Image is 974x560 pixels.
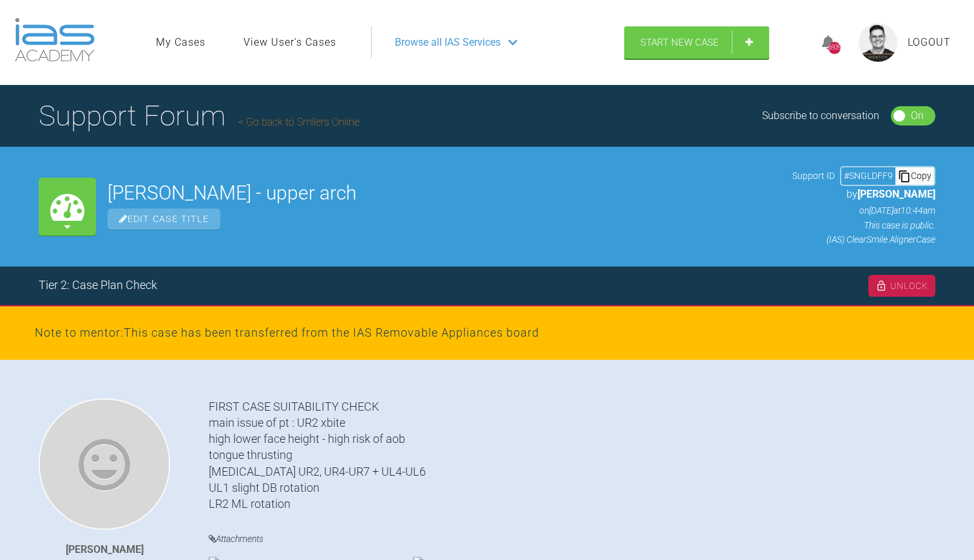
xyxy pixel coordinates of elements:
img: profile.png [859,23,897,62]
span: Edit Case Title [108,209,220,230]
img: unlock.cc94ed01.svg [875,280,887,292]
div: Unlock [868,275,935,297]
span: [PERSON_NAME] [857,188,935,200]
div: Subscribe to conversation [762,107,879,124]
span: Support ID [792,169,835,183]
a: My Cases [156,34,205,51]
h2: [PERSON_NAME] - upper arch [108,183,781,203]
div: On [911,107,924,124]
span: Browse all IAS Services [395,34,501,51]
span: Start New Case [640,37,719,48]
div: Copy [895,167,934,184]
div: Tier 2: Case Plan Check [39,276,157,295]
a: Logout [908,34,951,51]
div: FIRST CASE SUITABILITY CHECK main issue of pt : UR2 xbite high lower face height - high risk of a... [209,398,935,512]
div: 6939 [828,42,841,54]
h1: Support Forum [39,93,359,138]
a: Go back to Smilers Online [238,116,359,128]
h4: Attachments [209,531,935,547]
p: by [792,186,935,203]
img: Teodora Marola [39,398,170,530]
a: Start New Case [624,26,769,59]
a: View User's Cases [243,34,336,51]
p: (IAS) ClearSmile Aligner Case [792,232,935,247]
div: # SNGLDFF9 [841,169,895,183]
img: logo-light.3e3ef733.png [15,18,95,62]
p: This case is public. [792,218,935,232]
div: [PERSON_NAME] [66,541,144,558]
p: on [DATE] at 10:44am [792,203,935,218]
